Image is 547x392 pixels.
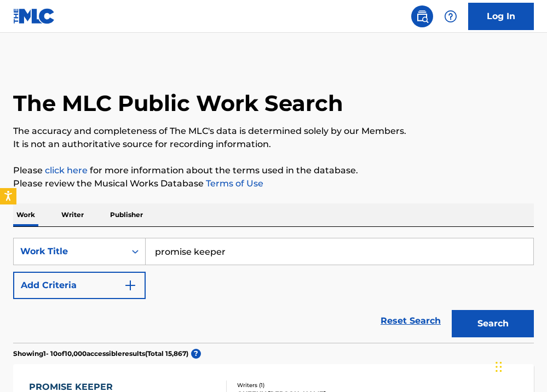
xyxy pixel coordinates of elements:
h1: The MLC Public Work Search [13,90,343,117]
p: Work [13,203,38,226]
button: Search [452,310,534,337]
p: Publisher [107,203,146,226]
img: 9d2ae6d4665cec9f34b9.svg [124,279,137,292]
a: Public Search [411,5,433,27]
p: Showing 1 - 10 of 10,000 accessible results (Total 15,867 ) [13,349,188,359]
div: Work Title [20,245,119,258]
div: Writers ( 1 ) [237,381,350,389]
iframe: Chat Widget [492,340,547,392]
img: search [416,10,429,23]
a: click here [45,165,88,175]
a: Terms of Use [204,178,263,189]
a: Log In [468,3,534,30]
form: Search Form [13,238,534,343]
p: Please review the Musical Works Database [13,177,534,190]
div: Help [440,5,462,27]
p: Please for more information about the terms used in the database. [13,164,534,177]
img: help [444,10,457,23]
a: Reset Search [375,309,446,333]
span: ? [191,349,201,359]
p: The accuracy and completeness of The MLC's data is determined solely by our Members. [13,125,534,138]
p: Writer [58,203,87,226]
button: Add Criteria [13,272,146,299]
div: Drag [496,350,502,383]
img: MLC Logo [13,8,55,24]
p: It is not an authoritative source for recording information. [13,138,534,151]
